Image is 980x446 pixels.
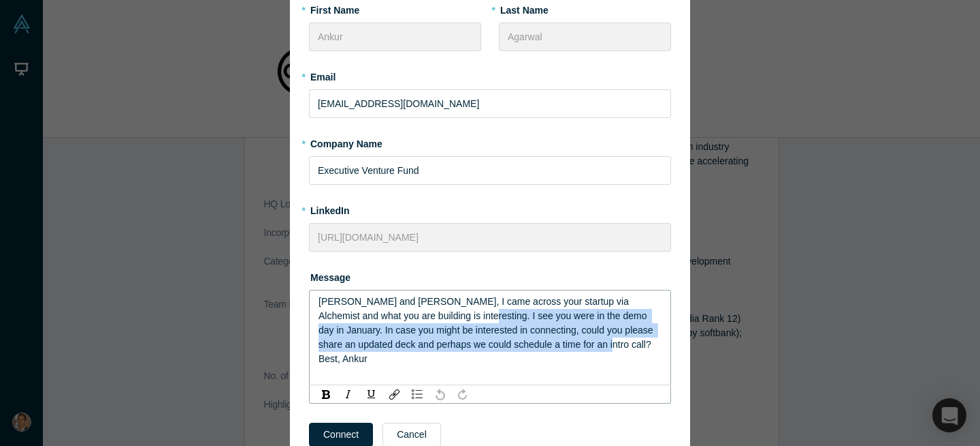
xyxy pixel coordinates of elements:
label: Email [309,65,671,85]
div: rdw-toolbar [309,385,671,404]
div: rdw-editor [318,295,662,381]
div: rdw-history-control [429,387,474,401]
div: Unordered [408,387,426,401]
label: Company Name [309,132,671,151]
div: rdw-inline-control [314,387,383,401]
div: Bold [317,387,334,401]
div: Italic [340,387,357,401]
div: Undo [431,387,448,401]
div: Underline [363,387,380,401]
span: [PERSON_NAME] and [PERSON_NAME], I came across your startup via Alchemist and what you are buildi... [318,296,656,364]
div: Link [386,387,403,401]
div: rdw-list-control [406,387,429,401]
label: Message [309,266,671,285]
div: rdw-link-control [383,387,406,401]
div: Redo [454,387,471,401]
div: rdw-wrapper [309,290,671,385]
label: LinkedIn [309,199,350,218]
